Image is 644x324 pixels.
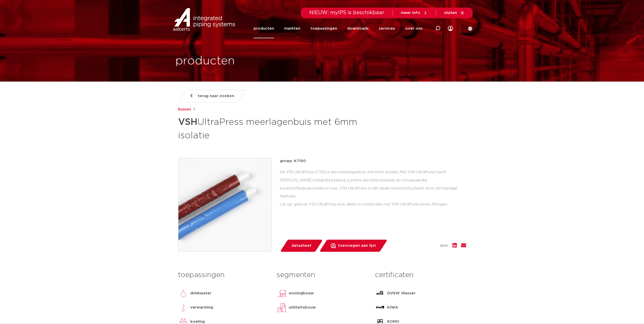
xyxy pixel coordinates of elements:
p: KIWA [387,304,398,311]
p: utiliteitsbouw [289,304,316,311]
h3: segmenten [277,270,367,280]
img: Product Image for VSH UltraPress meerlagenbuis met 6mm isolatie [178,158,272,252]
p: woningbouw [289,290,314,296]
h3: certificaten [375,270,466,280]
strong: VSH [178,118,197,127]
span: toevoegen aan lijst [338,242,376,250]
a: services [379,19,395,38]
span: deel: [440,243,448,249]
img: utiliteitsbouw [277,302,287,313]
a: toepassingen [310,19,337,38]
a: downloads [347,19,369,38]
nav: Menu [254,19,423,38]
img: woningbouw [277,288,287,298]
a: buizen [178,106,191,112]
a: terug naar zoeken [178,90,246,102]
span: meer info [401,11,420,15]
p: verwarming [190,304,213,311]
img: DVGW Wasser [375,288,385,298]
a: meer info [401,11,428,15]
a: markten [284,19,300,38]
div: De VSH UltraPress K7150 is een meerlagenbuis met 6mm isolatie. Met VSH UltraPress heeft [PERSON_N... [280,168,466,208]
span: sluiten [444,11,457,15]
h3: toepassingen [178,270,269,280]
img: verwarming [178,302,188,313]
span: NIEUW: myIPS is beschikbaar [309,10,384,15]
h1: UltraPress meerlagenbuis met 6mm isolatie [178,115,368,142]
a: sluiten [444,11,465,15]
span: datasheet [292,242,311,250]
p: drinkwater [190,290,211,296]
a: producten [254,19,274,38]
a: datasheet [280,240,323,252]
img: drinkwater [178,288,188,298]
img: KIWA [375,302,385,313]
p: groep: K7150 [280,158,466,164]
a: over ons [405,19,423,38]
p: DVGW Wasser [387,290,416,296]
span: terug naar zoeken [198,92,234,100]
h1: producten [175,53,235,69]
